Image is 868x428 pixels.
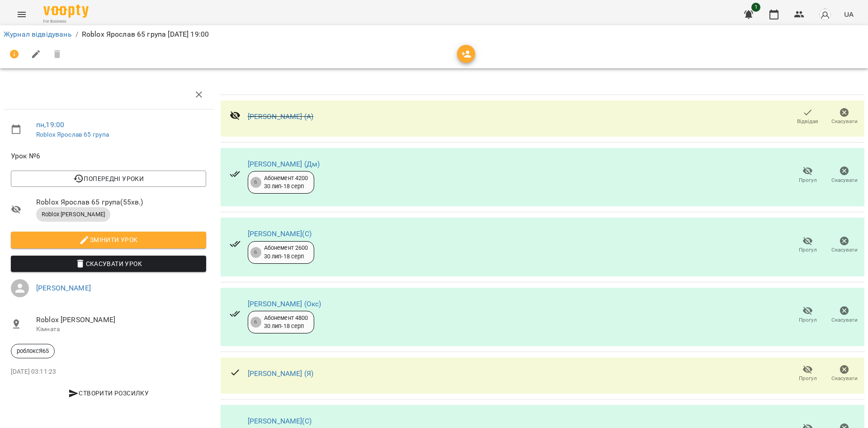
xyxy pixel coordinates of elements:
[831,176,858,184] span: Скасувати
[831,316,858,324] span: Скасувати
[248,229,311,238] a: [PERSON_NAME](С)
[248,369,314,378] a: [PERSON_NAME] (Я)
[799,316,817,324] span: Прогул
[36,284,91,292] a: [PERSON_NAME]
[11,347,54,355] span: роблоксЯ65
[840,6,857,23] button: UA
[789,361,826,386] button: Прогул
[826,303,863,328] button: Скасувати
[826,162,863,188] button: Скасувати
[789,162,826,188] button: Прогул
[248,300,321,308] a: [PERSON_NAME] (Окс)
[797,118,818,125] span: Відвідав
[11,151,206,162] span: Урок №6
[18,234,199,245] span: Змінити урок
[248,112,314,121] a: [PERSON_NAME] (А)
[250,317,261,328] div: 6
[844,10,854,19] span: UA
[36,325,206,334] p: Кімната
[11,171,206,187] button: Попередні уроки
[248,417,311,425] a: [PERSON_NAME](С)
[11,367,206,376] p: [DATE] 03:11:23
[831,246,858,254] span: Скасувати
[799,176,817,184] span: Прогул
[43,5,89,18] img: Voopty Logo
[11,344,55,358] div: роблоксЯ65
[831,375,858,382] span: Скасувати
[264,244,308,261] div: Абонемент 2600 30 лип - 18 серп
[250,247,261,258] div: 6
[82,29,209,40] p: Roblox Ярослав 65 група [DATE] 19:00
[18,173,199,184] span: Попередні уроки
[11,256,206,272] button: Скасувати Урок
[264,174,308,191] div: Абонемент 4200 30 лип - 18 серп
[36,120,64,129] a: пн , 19:00
[11,385,206,401] button: Створити розсилку
[43,19,89,24] span: For Business
[799,375,817,382] span: Прогул
[826,361,863,386] button: Скасувати
[36,314,206,325] span: Roblox [PERSON_NAME]
[248,160,320,168] a: [PERSON_NAME] (Дм)
[799,246,817,254] span: Прогул
[789,303,826,328] button: Прогул
[11,4,33,25] button: Menu
[75,29,78,40] li: /
[819,8,831,21] img: avatar_s.png
[789,104,826,129] button: Відвідав
[264,314,308,331] div: Абонемент 4800 30 лип - 18 серп
[4,29,864,40] nav: breadcrumb
[826,233,863,258] button: Скасувати
[36,197,206,208] span: Roblox Ярослав 65 група ( 55 хв. )
[826,104,863,129] button: Скасувати
[831,118,858,125] span: Скасувати
[36,210,110,219] span: Roblox [PERSON_NAME]
[4,30,72,38] a: Журнал відвідувань
[250,177,261,188] div: 6
[36,131,109,138] a: Roblox Ярослав 65 група
[18,258,199,269] span: Скасувати Урок
[751,3,760,12] span: 1
[789,233,826,258] button: Прогул
[14,388,203,399] span: Створити розсилку
[11,232,206,248] button: Змінити урок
